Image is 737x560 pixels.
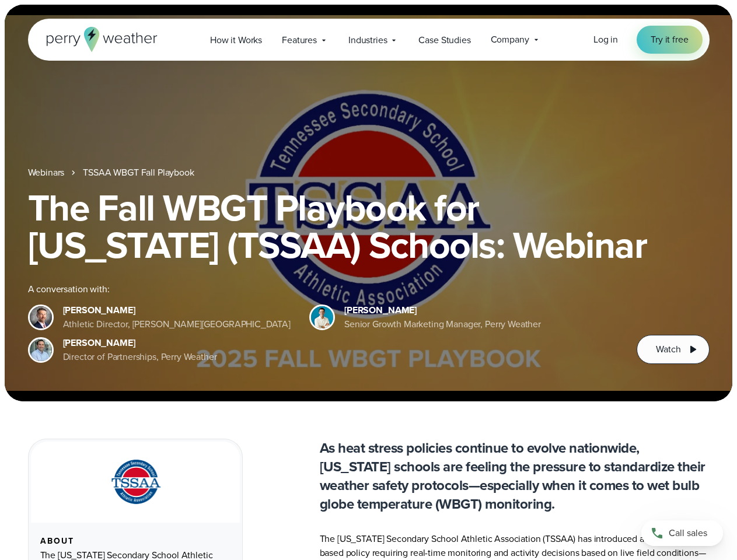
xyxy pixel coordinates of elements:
[344,303,541,317] div: [PERSON_NAME]
[418,33,470,47] span: Case Studies
[641,520,723,546] a: Call sales
[30,339,52,361] img: Jeff Wood
[40,537,230,546] div: About
[311,306,333,328] img: Spencer Patton, Perry Weather
[593,33,618,46] span: Log in
[30,306,52,328] img: Brian Wyatt
[28,166,65,180] a: Webinars
[651,33,688,47] span: Try it free
[320,439,710,513] p: As heat stress policies continue to evolve nationwide, [US_STATE] schools are feeling the pressur...
[96,456,174,509] img: TSSAA-Tennessee-Secondary-School-Athletic-Association.svg
[28,166,710,180] nav: Breadcrumb
[200,28,272,52] a: How it Works
[491,33,529,47] span: Company
[408,28,480,52] a: Case Studies
[28,189,710,264] h1: The Fall WBGT Playbook for [US_STATE] (TSSAA) Schools: Webinar
[210,33,262,47] span: How it Works
[669,526,707,540] span: Call sales
[348,33,387,47] span: Industries
[63,317,291,331] div: Athletic Director, [PERSON_NAME][GEOGRAPHIC_DATA]
[83,166,194,180] a: TSSAA WBGT Fall Playbook
[63,336,217,350] div: [PERSON_NAME]
[637,335,709,364] button: Watch
[28,282,619,296] div: A conversation with:
[637,26,702,54] a: Try it free
[63,350,217,364] div: Director of Partnerships, Perry Weather
[656,342,680,356] span: Watch
[593,33,618,47] a: Log in
[344,317,541,331] div: Senior Growth Marketing Manager, Perry Weather
[282,33,317,47] span: Features
[63,303,291,317] div: [PERSON_NAME]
